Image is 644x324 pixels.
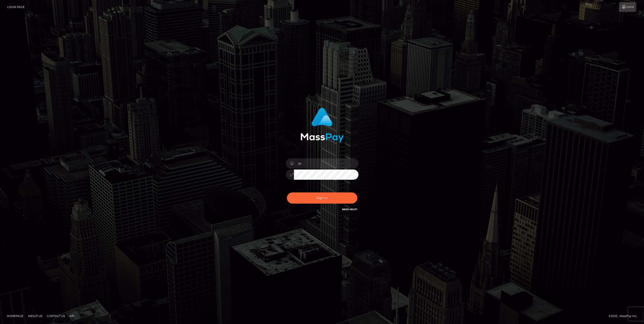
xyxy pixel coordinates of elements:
[609,314,641,319] div: © 2025 , MassPay Inc.
[619,2,636,12] a: Login
[68,312,76,319] a: API
[294,158,358,169] input: Username...
[5,312,25,319] a: Homepage
[45,312,67,319] a: Contact Us
[342,208,357,211] a: Need Help?
[7,2,25,12] a: Login Page
[301,108,344,142] img: MassPay Login
[26,312,44,319] a: About Us
[287,192,357,204] button: Sign in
